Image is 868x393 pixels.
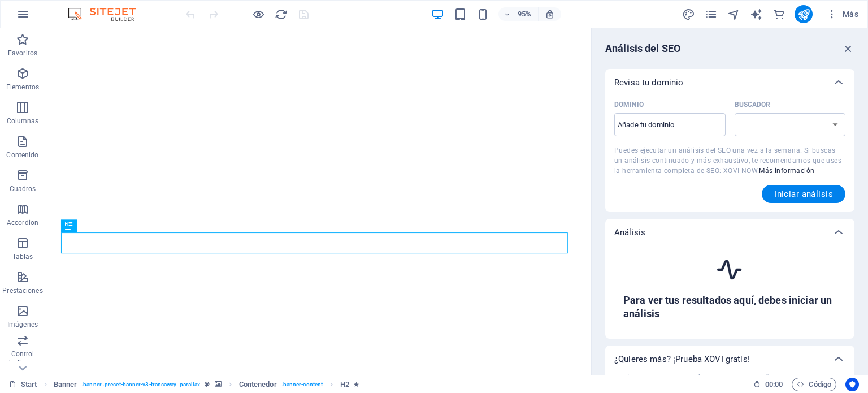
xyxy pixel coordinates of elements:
[765,378,783,391] span: 00 00
[772,8,785,21] i: Comercio
[605,96,854,212] div: Revisa tu dominio
[54,378,359,391] nav: breadcrumb
[682,8,695,21] i: Diseño (Ctrl+Alt+Y)
[727,8,740,21] i: Navegador
[281,378,323,391] span: . banner-content
[251,7,265,21] button: Haz clic para salir del modo de previsualización y seguir editando
[735,100,771,109] p: Selecciona el buscador correspondiente a tu región.
[605,69,854,96] div: Revisa tu dominio
[682,7,695,21] button: design
[797,378,831,391] span: Código
[614,353,750,365] p: ¿Quieres más? ¡Prueba XOVI gratis!
[772,7,785,21] button: commerce
[545,9,555,19] i: Al redimensionar, ajustar el nivel de zoom automáticamente para ajustarse al dispositivo elegido.
[65,7,150,21] img: Editor Logo
[215,381,222,387] i: Este elemento contiene un fondo
[2,286,42,295] p: Prestaciones
[704,7,718,21] button: pages
[205,381,210,387] i: Este elemento es un preajuste personalizable
[774,189,833,198] span: Iniciar análisis
[614,100,644,109] p: Dominio
[7,320,38,329] p: Imágenes
[81,378,200,391] span: . banner .preset-banner-v3-transaway .parallax
[9,378,37,391] a: Haz clic para cancelar la selección y doble clic para abrir páginas
[749,7,763,21] button: text_generator
[795,5,813,23] button: publish
[797,8,810,21] i: Publicar
[605,219,854,246] div: Análisis
[498,7,539,21] button: 95%
[354,381,359,387] i: El elemento contiene una animación
[605,42,680,55] h6: Análisis del SEO
[614,77,683,88] p: Revisa tu dominio
[773,380,775,388] span: :
[605,246,854,339] div: Revisa tu dominio
[8,49,37,58] p: Favoritos
[623,293,836,321] h6: Para ver tus resultados aquí, debes iniciar un análisis
[12,252,33,261] p: Tablas
[705,8,718,21] i: Páginas (Ctrl+Alt+S)
[340,378,349,391] span: Haz clic para seleccionar y doble clic para editar
[735,113,846,136] select: Buscador
[6,83,39,92] p: Elementos
[7,218,38,227] p: Accordion
[7,116,39,126] p: Columnas
[822,5,863,23] button: Más
[792,378,836,391] button: Código
[826,8,858,20] span: Más
[6,150,38,159] p: Contenido
[614,116,726,134] input: Dominio
[727,7,740,21] button: navigator
[762,185,845,203] button: Iniciar análisis
[54,378,77,391] span: Haz clic para seleccionar y doble clic para editar
[274,7,288,21] button: reload
[614,146,841,175] span: Puedes ejecutar un análisis del SEO una vez a la semana. Si buscas un análisis continuado y más e...
[515,7,533,21] h6: 95%
[275,8,288,21] i: Volver a cargar página
[10,184,36,193] p: Cuadros
[239,378,277,391] span: Haz clic para seleccionar y doble clic para editar
[845,378,859,391] button: Usercentrics
[605,346,854,373] div: ¿Quieres más? ¡Prueba XOVI gratis!
[753,378,783,391] h6: Tiempo de la sesión
[750,8,763,21] i: AI Writer
[614,227,645,238] p: Análisis
[759,167,814,175] a: Más información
